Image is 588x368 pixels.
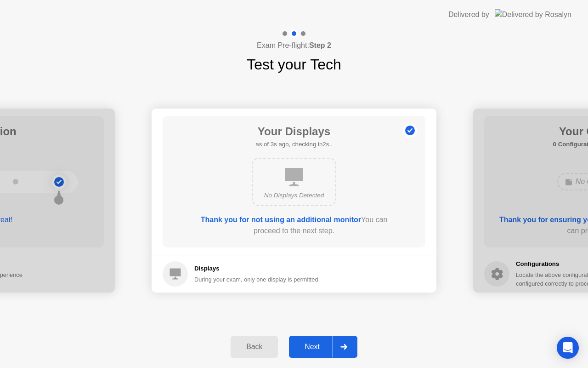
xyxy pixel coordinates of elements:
div: Delivered by [448,9,489,20]
h1: Test your Tech [247,53,341,75]
h5: as of 3s ago, checking in2s.. [255,140,332,149]
img: Delivered by Rosalyn [495,9,571,20]
div: Open Intercom Messenger [557,337,579,359]
div: You can proceed to the next step. [189,214,399,236]
button: Back [231,336,278,358]
div: No Displays Detected [260,191,328,200]
div: Back [233,343,275,351]
b: Thank you for not using an additional monitor [201,216,361,224]
h1: Your Displays [255,123,332,140]
div: Next [292,343,333,351]
b: Step 2 [309,41,331,49]
h4: Exam Pre-flight: [257,40,331,51]
div: During your exam, only one display is permitted [194,275,318,284]
button: Next [289,336,357,358]
h5: Displays [194,264,318,273]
